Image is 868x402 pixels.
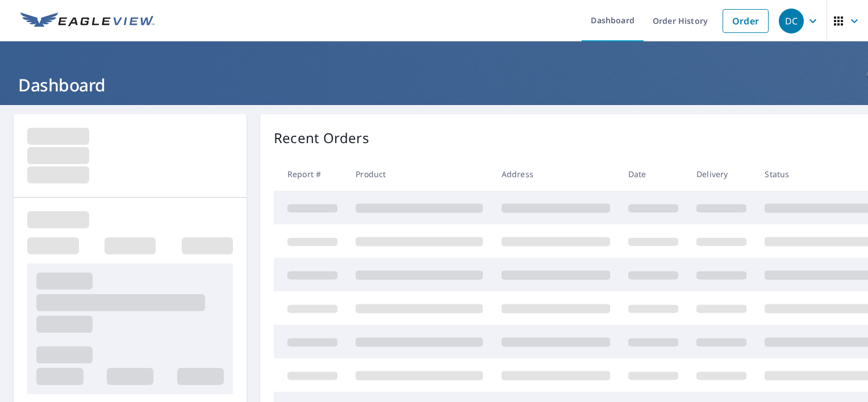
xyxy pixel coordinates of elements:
[687,157,756,191] th: Delivery
[619,157,687,191] th: Date
[779,9,804,33] div: DC
[493,157,619,191] th: Address
[14,73,854,97] h1: Dashboard
[347,157,492,191] th: Product
[20,12,155,30] img: EV Logo
[723,9,769,33] a: Order
[274,128,369,148] p: Recent Orders
[274,157,347,191] th: Report #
